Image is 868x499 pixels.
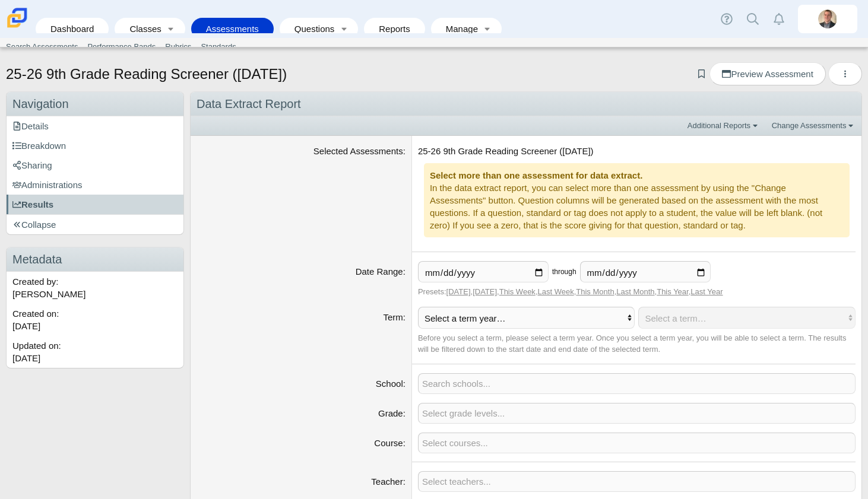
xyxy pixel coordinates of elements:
[552,266,576,278] small: through
[6,64,287,84] h1: 25-26 9th Grade Reading Screener ([DATE])
[121,18,162,40] a: Classes
[709,62,825,85] a: Preview Assessment
[42,18,103,40] a: Dashboard
[769,120,859,132] a: Change Assessments
[160,38,196,56] a: Rubrics
[374,438,406,448] label: Course
[197,18,268,40] a: Assessments
[370,18,419,40] a: Reports
[196,38,240,56] a: Standards
[418,471,856,492] tags: ​
[446,287,471,296] a: [DATE]
[430,170,642,180] b: Select more than one assessment for data extract.
[376,379,406,389] label: School
[7,215,183,234] a: Collapse
[722,69,813,79] span: Preview Assessment
[12,97,69,110] span: Navigation
[412,136,861,252] dd: 25-26 9th Grade Reading Screener ([DATE])
[690,287,723,296] a: Last Year
[12,180,83,190] span: Administrations
[418,261,549,282] input: Select a start date...
[696,69,707,79] a: Add bookmark
[12,160,52,170] span: Sharing
[313,146,406,156] label: Selected Assessments
[5,22,30,32] a: Carmen School of Science & Technology
[798,5,857,33] a: matt.snyder.lDbRVQ
[7,336,183,368] div: Updated on:
[828,62,862,85] button: More options
[7,116,183,136] a: Details
[12,220,56,230] span: Collapse
[383,312,406,322] label: Term
[657,287,689,296] a: This Year
[12,353,40,363] time: Jun 17, 2025 at 4:25 PM
[418,403,856,424] tags: ​
[1,38,83,56] a: Search Assessments
[12,321,40,331] time: Jun 17, 2025 at 4:24 PM
[580,261,711,282] input: Select an end date...
[424,163,850,237] div: In the data extract report, you can select more than one assessment by using the "Change Assessme...
[7,175,183,195] a: Administrations
[7,247,183,272] h3: Metadata
[818,9,837,28] img: matt.snyder.lDbRVQ
[418,433,856,453] tags: ​
[479,18,496,40] a: Toggle expanded
[7,304,183,336] div: Created on:
[7,155,183,175] a: Sharing
[766,6,792,32] a: Alerts
[685,120,763,132] a: Additional Reports
[616,287,654,296] a: Last Month
[418,373,856,394] tags: ​
[437,18,479,40] a: Manage
[418,286,856,298] div: Presets: , , , , , , ,
[12,121,49,131] span: Details
[7,195,183,214] a: Results
[371,476,406,487] label: Teacher
[83,38,160,56] a: Performance Bands
[356,266,406,276] label: Date Range
[473,287,497,296] a: [DATE]
[7,272,183,304] div: Created by: [PERSON_NAME]
[12,199,53,209] span: Results
[5,5,30,30] img: Carmen School of Science & Technology
[286,18,335,40] a: Questions
[538,287,574,296] a: Last Week
[191,92,861,116] div: Data Extract Report
[499,287,536,296] a: This Week
[418,332,856,355] div: Before you select a term, please select a term year. Once you select a term year, you will be abl...
[576,287,614,296] a: This Month
[335,18,352,40] a: Toggle expanded
[163,18,179,40] a: Toggle expanded
[12,141,66,151] span: Breakdown
[378,408,406,418] label: Grade
[7,136,183,155] a: Breakdown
